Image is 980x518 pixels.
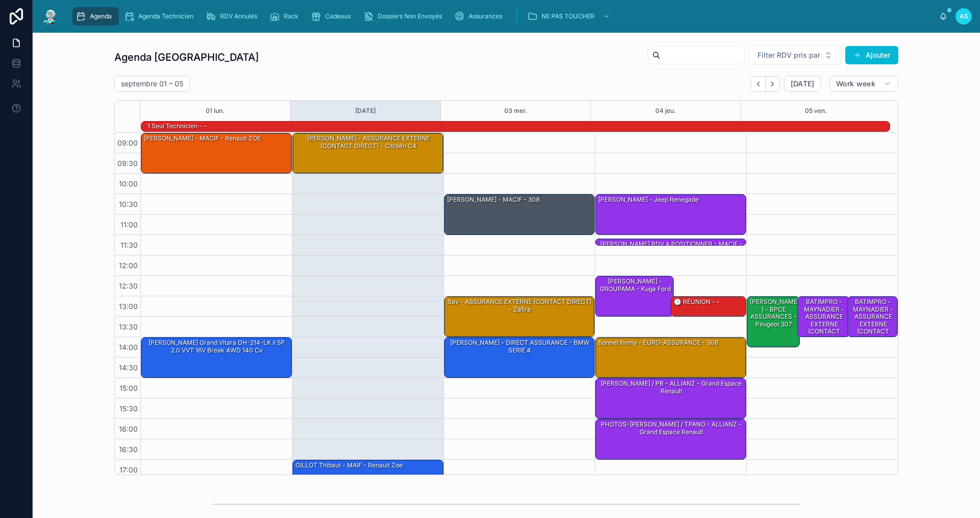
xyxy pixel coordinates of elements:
span: 10:00 [116,179,140,188]
div: [PERSON_NAME] / PB - ALLIANZ - Grand espace Renault [597,379,745,396]
div: Bonnet Remy - EURO-ASSURANCE - 308 [596,338,746,378]
div: scrollable content [67,5,939,28]
img: App logo [41,8,59,25]
button: [DATE] [784,76,821,92]
span: 15:00 [117,384,140,392]
div: BATIMPRO - MAYNADIER - ASSURANCE EXTERNE (CONTACT DIRECT) - [799,297,849,343]
span: 16:00 [116,425,140,433]
span: 13:30 [116,322,140,331]
div: [PERSON_NAME] - DIRECT ASSURANCE - BMW SERIE 4 [445,338,595,378]
span: 11:30 [118,241,140,249]
span: 15:30 [117,404,140,413]
div: [PERSON_NAME] - ASSURANCE EXTERNE (CONTACT DIRECT) - Citroën C4 [295,134,443,151]
div: 1 seul technicien - - [146,122,208,131]
button: Ajouter [845,46,898,64]
span: Assurances [469,12,502,20]
span: AS [960,12,968,20]
a: Assurances [451,7,509,26]
div: [PERSON_NAME] - MACIF - 308 [445,195,595,234]
div: GILLOT Thibaut - MAIF - Renault Zoe [293,460,443,500]
span: NE PAS TOUCHER [542,12,595,20]
div: BATIMPRO - MAYNADIER - ASSURANCE EXTERNE (CONTACT DIRECT) - [848,297,897,337]
div: [PERSON_NAME] - BPCE ASSURANCES - Peugeot 307 [749,297,799,329]
button: 03 mer. [504,101,527,121]
div: [PERSON_NAME] Grand Vitara DH-214-LK II 5P 2.0 VVT 16V Break 4WD 140 cv [141,338,291,378]
div: [PERSON_NAME] / PB - ALLIANZ - Grand espace Renault [596,379,746,418]
div: [PERSON_NAME] RDV a POSITIONNER - MACIF - PEUGEOT Expert II Tepee 2.0 HDi 16V FAP Combi long 163 cv [596,239,746,249]
button: Next [766,76,780,92]
span: 16:30 [116,445,140,454]
div: [PERSON_NAME] - MACIF - 308 [446,195,541,204]
button: Select Button [749,45,841,65]
div: sav - ASSURANCE EXTERNE (CONTACT DIRECT) - zafira [445,297,595,337]
span: 17:00 [117,465,140,474]
span: 09:30 [115,159,140,168]
button: [DATE] [355,101,376,121]
div: [PERSON_NAME] - BPCE ASSURANCES - Peugeot 307 [747,297,799,347]
a: RDV Annulés [203,7,264,26]
span: 14:00 [116,343,140,351]
span: 10:30 [116,200,140,208]
div: sav - ASSURANCE EXTERNE (CONTACT DIRECT) - zafira [446,297,594,314]
span: Agenda [90,12,112,20]
h2: septembre 01 – 05 [121,79,183,89]
a: NE PAS TOUCHER [524,7,615,26]
span: Filter RDV pris par [757,50,820,60]
div: [PERSON_NAME] - ASSURANCE EXTERNE (CONTACT DIRECT) - Citroën C4 [293,133,443,173]
span: Work week [836,79,875,88]
span: 13:00 [116,302,140,311]
div: [PERSON_NAME] - MACIF - Renault ZOE [141,133,291,173]
div: [PERSON_NAME] - GROUPAMA - Kuga ford [596,276,673,316]
button: 05 ven. [805,101,827,121]
div: Bonnet Remy - EURO-ASSURANCE - 308 [597,338,719,347]
h1: Agenda [GEOGRAPHIC_DATA] [114,50,259,64]
span: [DATE] [791,79,815,88]
span: Cadeaux [325,12,351,20]
span: Dossiers Non Envoyés [378,12,442,20]
div: PHOTOS-[PERSON_NAME] / TPANO - ALLIANZ - Grand espace Renault [596,419,746,459]
div: [PERSON_NAME] - MACIF - Renault ZOE [143,134,262,143]
span: Agenda Technicien [138,12,193,20]
span: 11:00 [118,220,140,229]
div: [PERSON_NAME] RDV a POSITIONNER - MACIF - PEUGEOT Expert II Tepee 2.0 HDi 16V FAP Combi long 163 cv [597,240,745,264]
span: RDV Annulés [220,12,257,20]
button: 01 lun. [206,101,225,121]
a: Agenda Technicien [121,7,201,26]
button: Back [751,76,766,92]
a: Cadeaux [308,7,358,26]
div: BATIMPRO - MAYNADIER - ASSURANCE EXTERNE (CONTACT DIRECT) - [849,297,897,343]
span: 09:00 [115,138,140,147]
span: Rack [284,12,299,20]
span: 14:30 [116,363,140,372]
span: 12:30 [116,281,140,290]
div: GILLOT Thibaut - MAIF - Renault Zoe [295,461,404,470]
a: Dossiers Non Envoyés [360,7,449,26]
a: Rack [266,7,306,26]
a: Agenda [72,7,119,26]
div: [PERSON_NAME] - Jeep Renegade [597,195,700,204]
button: Work week [829,76,898,92]
span: 12:00 [116,261,140,270]
div: 🕒 RÉUNION - - [673,297,721,307]
div: [PERSON_NAME] - GROUPAMA - Kuga ford [597,277,673,294]
div: PHOTOS-[PERSON_NAME] / TPANO - ALLIANZ - Grand espace Renault [597,420,745,437]
div: [PERSON_NAME] - DIRECT ASSURANCE - BMW SERIE 4 [446,338,594,355]
button: 04 jeu. [655,101,676,121]
div: [PERSON_NAME] - Jeep Renegade [596,195,746,234]
div: BATIMPRO - MAYNADIER - ASSURANCE EXTERNE (CONTACT DIRECT) - [798,297,850,337]
div: 🕒 RÉUNION - - [671,297,746,316]
div: [PERSON_NAME] Grand Vitara DH-214-LK II 5P 2.0 VVT 16V Break 4WD 140 cv [143,338,291,355]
